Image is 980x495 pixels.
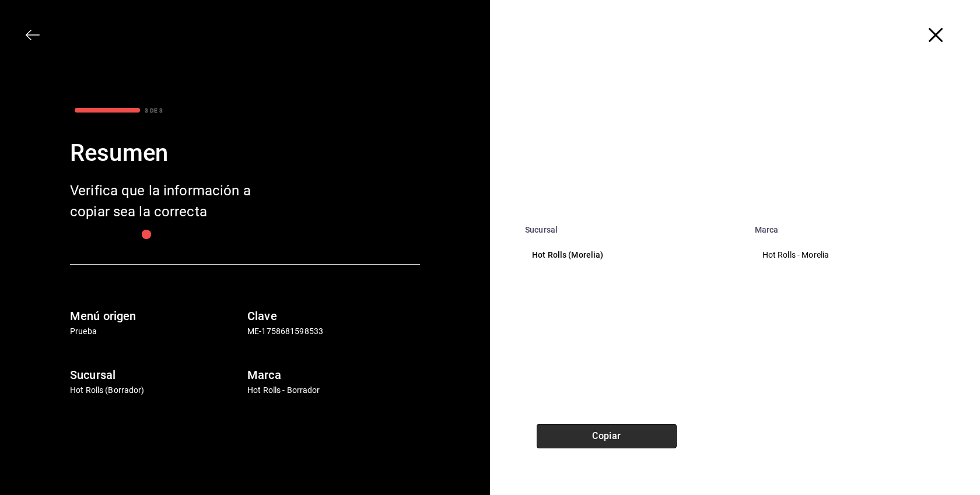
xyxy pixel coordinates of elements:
p: Hot Rolls (Borrador) [70,384,243,396]
h6: Marca [247,366,420,384]
th: Sucursal [518,218,748,234]
h6: Sucursal [70,366,243,384]
p: Hot Rolls - Morelia [762,249,961,261]
p: ME-1758681598533 [247,325,420,338]
h6: Menú origen [70,307,243,325]
div: Resumen [70,136,420,171]
p: Hot Rolls - Borrador [247,384,420,396]
th: Marca [748,218,980,234]
p: Prueba [70,325,243,338]
h6: Clave [247,307,420,325]
p: Hot Rolls (Morelia) [532,249,734,261]
div: Verifica que la información a copiar sea la correcta [70,180,257,222]
button: Copiar [537,424,677,448]
div: 3 DE 3 [145,106,163,115]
